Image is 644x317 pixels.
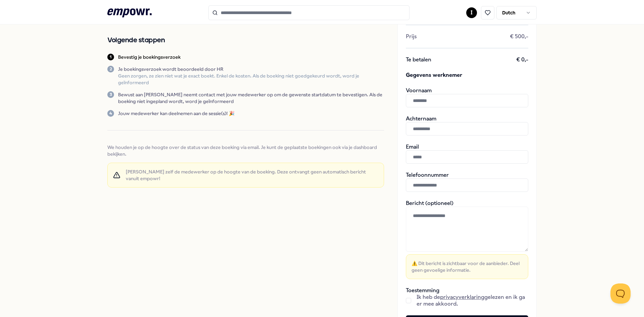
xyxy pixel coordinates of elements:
[118,110,234,117] p: Jouw medewerker kan deelnemen aan de sessie(s)! 🎉
[107,66,114,72] div: 2
[406,71,528,79] span: Gegevens werknemer
[406,115,528,136] div: Achternaam
[208,5,410,20] input: Search for products, categories or subcategories
[406,287,528,307] div: Toestemming
[406,172,528,192] div: Telefoonnummer
[118,72,384,86] p: Geen zorgen, ze zien niet wat je exact boekt. Enkel de kosten. Als de boeking niet goedgekeurd wo...
[118,91,384,105] p: Bewust aan [PERSON_NAME] neemt contact met jouw medewerker op om de gewenste startdatum te bevest...
[107,91,114,98] div: 3
[107,144,384,157] span: We houden je op de hoogte over de status van deze boeking via email. Je kunt de geplaatste boekin...
[118,54,180,60] p: Bevestig je boekingsverzoek
[440,294,484,300] a: privacyverklaring
[417,294,528,307] span: Ik heb de gelezen en ik ga er mee akkoord.
[516,56,528,63] span: € 0,-
[107,54,114,60] div: 1
[466,7,477,18] button: I
[126,168,378,182] span: [PERSON_NAME] zelf de medewerker op de hoogte van de boeking. Deze ontvangt geen automatisch beri...
[412,260,523,273] span: ⚠️ Dit bericht is zichtbaar voor de aanbieder. Deel geen gevoelige informatie.
[406,33,417,40] span: Prijs
[406,56,431,63] span: Te betalen
[406,87,528,107] div: Voornaam
[107,35,384,46] h2: Volgende stappen
[406,144,528,164] div: Email
[107,110,114,117] div: 4
[610,283,631,304] iframe: Help Scout Beacon - Open
[406,200,528,279] div: Bericht (optioneel)
[510,33,528,40] span: € 500,-
[118,66,384,72] p: Je boekingsverzoek wordt beoordeeld door HR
